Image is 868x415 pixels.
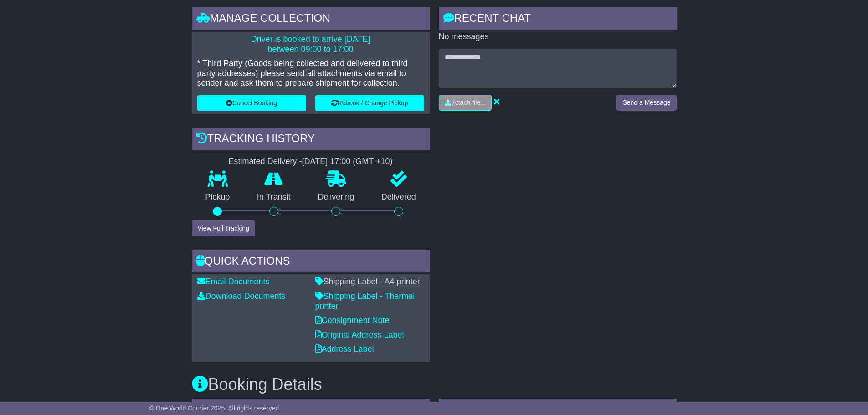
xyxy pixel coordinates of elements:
a: Download Documents [197,292,286,301]
p: Delivered [368,192,430,202]
p: In Transit [243,192,304,202]
a: Shipping Label - A4 printer [315,277,420,286]
div: Quick Actions [192,250,430,275]
div: Tracking history [192,128,430,152]
button: Cancel Booking [197,95,306,111]
p: No messages [439,32,677,42]
p: Driver is booked to arrive [DATE] between 09:00 to 17:00 [197,35,424,54]
div: [DATE] 17:00 (GMT +10) [302,157,393,167]
button: Send a Message [616,95,676,111]
div: Estimated Delivery - [192,157,430,167]
p: * Third Party (Goods being collected and delivered to third party addresses) please send all atta... [197,59,424,88]
p: Delivering [304,192,368,202]
span: © One World Courier 2025. All rights reserved. [149,405,281,412]
a: Original Address Label [315,330,404,339]
a: Consignment Note [315,316,390,325]
div: RECENT CHAT [439,7,677,32]
button: View Full Tracking [192,220,255,236]
button: Rebook / Change Pickup [315,95,424,111]
a: Email Documents [197,277,270,286]
p: Pickup [192,192,244,202]
div: Manage collection [192,7,430,32]
a: Shipping Label - Thermal printer [315,292,415,311]
h3: Booking Details [192,375,677,394]
a: Address Label [315,344,374,354]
